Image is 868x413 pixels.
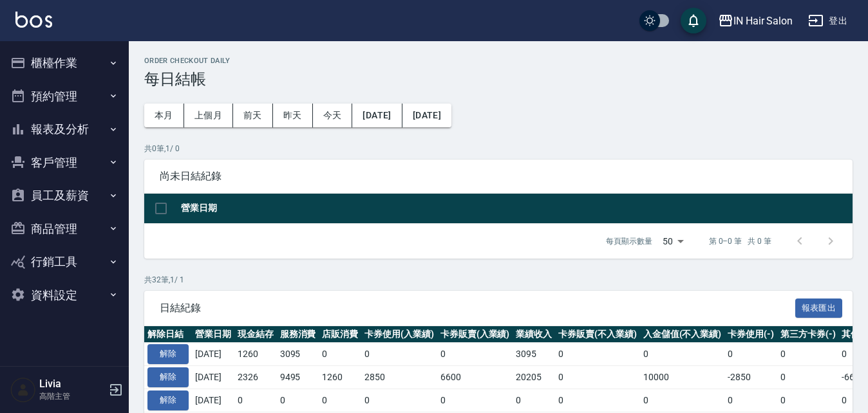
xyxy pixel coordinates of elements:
p: 共 32 筆, 1 / 1 [144,274,853,286]
button: [DATE] [352,104,402,127]
button: 上個月 [184,104,233,127]
td: 6600 [437,366,513,389]
p: 每頁顯示數量 [606,235,652,247]
td: 0 [437,389,513,412]
td: 0 [640,343,725,366]
button: 報表及分析 [5,113,124,146]
button: 解除 [147,390,189,410]
button: 報表匯出 [795,298,843,318]
img: Logo [15,12,52,28]
button: 解除 [147,367,189,387]
th: 營業日期 [192,326,234,343]
button: 資料設定 [5,279,124,312]
td: 0 [777,389,839,412]
button: 今天 [313,104,353,127]
td: 9495 [277,366,319,389]
td: [DATE] [192,389,234,412]
td: 2850 [361,366,437,389]
p: 高階主管 [39,390,105,402]
td: -2850 [724,366,777,389]
td: 0 [361,343,437,366]
h3: 每日結帳 [144,70,853,88]
button: 昨天 [273,104,313,127]
th: 卡券使用(-) [724,326,777,343]
button: 商品管理 [5,212,124,246]
td: 0 [319,343,361,366]
td: 0 [640,389,725,412]
td: 0 [777,366,839,389]
td: 1260 [319,366,361,389]
button: [DATE] [402,104,451,127]
button: 櫃檯作業 [5,46,124,80]
td: 0 [724,389,777,412]
td: 10000 [640,366,725,389]
button: 行銷工具 [5,245,124,279]
h2: Order checkout daily [144,57,853,65]
th: 入金儲值(不入業績) [640,326,725,343]
td: 0 [437,343,513,366]
button: 員工及薪資 [5,179,124,212]
th: 服務消費 [277,326,319,343]
td: 0 [234,389,277,412]
th: 卡券販賣(不入業績) [555,326,640,343]
th: 店販消費 [319,326,361,343]
td: 1260 [234,343,277,366]
div: IN Hair Salon [733,13,793,29]
button: 本月 [144,104,184,127]
button: 預約管理 [5,80,124,113]
p: 共 0 筆, 1 / 0 [144,143,853,154]
td: 0 [513,389,555,412]
th: 解除日結 [144,326,192,343]
p: 第 0–0 筆 共 0 筆 [709,235,771,247]
th: 業績收入 [513,326,555,343]
th: 現金結存 [234,326,277,343]
th: 營業日期 [178,194,853,224]
span: 日結紀錄 [160,302,795,315]
td: 3095 [277,343,319,366]
th: 第三方卡券(-) [777,326,839,343]
td: 0 [319,389,361,412]
button: 登出 [803,9,853,33]
span: 尚未日結紀錄 [160,170,837,183]
td: 0 [277,389,319,412]
td: 0 [361,389,437,412]
button: 前天 [233,104,273,127]
td: 20205 [513,366,555,389]
a: 報表匯出 [795,301,843,313]
div: 50 [657,224,688,259]
td: 0 [555,343,640,366]
td: 2326 [234,366,277,389]
img: Person [10,377,36,403]
th: 卡券販賣(入業績) [437,326,513,343]
td: 0 [777,343,839,366]
button: 客戶管理 [5,146,124,179]
td: 0 [724,343,777,366]
td: 0 [555,389,640,412]
td: 3095 [513,343,555,366]
td: [DATE] [192,343,234,366]
h5: Livia [39,378,105,390]
button: save [681,8,706,33]
th: 卡券使用(入業績) [361,326,437,343]
td: 0 [555,366,640,389]
td: [DATE] [192,366,234,389]
button: 解除 [147,344,189,364]
button: IN Hair Salon [713,8,798,34]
